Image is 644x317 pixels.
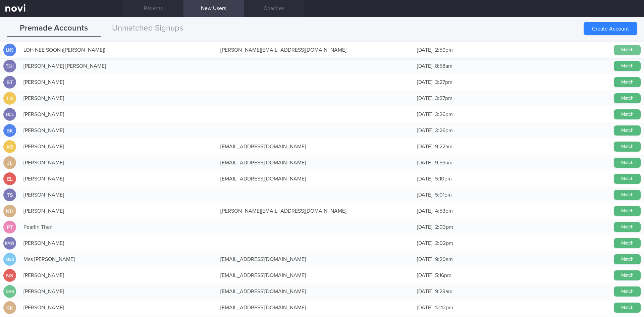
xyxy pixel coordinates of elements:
[614,206,641,216] button: Match
[20,301,217,314] div: [PERSON_NAME]
[417,257,432,262] span: [DATE]
[20,140,217,153] div: [PERSON_NAME]
[4,253,15,266] div: MSB
[3,301,16,314] div: KK
[3,76,16,89] div: ST
[417,80,432,85] span: [DATE]
[435,305,453,310] span: 12:12pm
[614,142,641,152] button: Match
[20,92,217,105] div: [PERSON_NAME]
[435,192,452,198] span: 5:01pm
[3,205,16,218] div: NH
[435,257,453,262] span: 9:20am
[217,140,414,153] div: [EMAIL_ADDRESS][DOMAIN_NAME]
[3,172,16,186] div: EL
[435,273,451,278] span: 5:16pm
[20,108,217,121] div: [PERSON_NAME]
[435,176,452,181] span: 5:10pm
[4,285,15,298] div: NHB
[614,190,641,200] button: Match
[3,269,16,282] div: NS
[417,96,432,101] span: [DATE]
[20,59,217,73] div: [PERSON_NAME] [PERSON_NAME]
[4,237,15,250] div: KMW
[20,75,217,89] div: [PERSON_NAME]
[435,80,452,85] span: 3:27pm
[584,22,637,35] button: Create Account
[217,43,414,57] div: [PERSON_NAME][EMAIL_ADDRESS][DOMAIN_NAME]
[435,128,453,133] span: 3:26pm
[20,269,217,282] div: [PERSON_NAME]
[217,156,414,169] div: [EMAIL_ADDRESS][DOMAIN_NAME]
[435,160,452,165] span: 9:59am
[417,192,432,198] span: [DATE]
[614,45,641,55] button: Match
[435,144,452,149] span: 9:22am
[20,285,217,298] div: [PERSON_NAME]
[614,238,641,248] button: Match
[614,77,641,87] button: Match
[217,253,414,266] div: [EMAIL_ADDRESS][DOMAIN_NAME]
[217,301,414,314] div: [EMAIL_ADDRESS][DOMAIN_NAME]
[4,108,15,121] div: HCL
[614,303,641,313] button: Match
[435,289,452,294] span: 9:23am
[20,236,217,250] div: [PERSON_NAME]
[614,222,641,232] button: Match
[3,124,16,137] div: BK
[20,188,217,202] div: [PERSON_NAME]
[417,208,432,214] span: [DATE]
[614,158,641,168] button: Match
[435,112,453,117] span: 3:26pm
[20,220,217,234] div: Pearlin Than
[417,160,432,165] span: [DATE]
[217,172,414,186] div: [EMAIL_ADDRESS][DOMAIN_NAME]
[614,286,641,297] button: Match
[4,44,15,57] div: LNS
[435,47,453,53] span: 2:59pm
[20,156,217,169] div: [PERSON_NAME]
[417,273,432,278] span: [DATE]
[217,269,414,282] div: [EMAIL_ADDRESS][DOMAIN_NAME]
[3,156,16,169] div: JL
[20,124,217,137] div: [PERSON_NAME]
[417,289,432,294] span: [DATE]
[20,253,217,266] div: Mas [PERSON_NAME]
[614,93,641,103] button: Match
[614,109,641,119] button: Match
[417,112,432,117] span: [DATE]
[417,47,432,53] span: [DATE]
[20,172,217,186] div: [PERSON_NAME]
[4,60,15,73] div: TSH
[417,305,432,310] span: [DATE]
[3,140,16,153] div: XS
[417,63,432,69] span: [DATE]
[20,43,217,57] div: LOH NEE SOON ([PERSON_NAME])
[435,224,453,230] span: 2:03pm
[417,128,432,133] span: [DATE]
[417,144,432,149] span: [DATE]
[417,241,432,246] span: [DATE]
[217,285,414,298] div: [EMAIL_ADDRESS][DOMAIN_NAME]
[101,20,195,37] button: Unmatched Signups
[614,174,641,184] button: Match
[435,63,452,69] span: 8:58am
[3,92,16,105] div: LG
[20,204,217,218] div: [PERSON_NAME]
[435,208,453,214] span: 4:53pm
[417,224,432,230] span: [DATE]
[3,221,16,234] div: PT
[435,241,453,246] span: 2:02pm
[217,204,414,218] div: [PERSON_NAME][EMAIL_ADDRESS][DOMAIN_NAME]
[614,270,641,280] button: Match
[417,176,432,181] span: [DATE]
[435,96,452,101] span: 3:27pm
[614,61,641,71] button: Match
[614,254,641,264] button: Match
[7,20,101,37] button: Premade Accounts
[3,189,16,202] div: TS
[614,125,641,136] button: Match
